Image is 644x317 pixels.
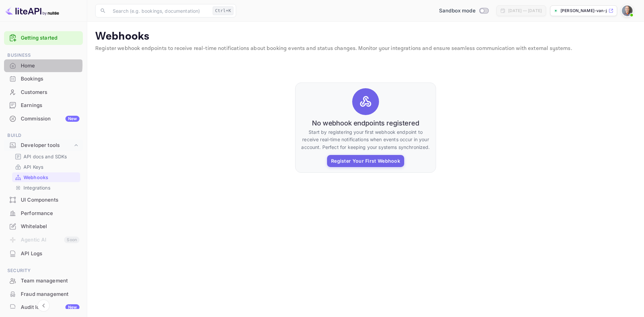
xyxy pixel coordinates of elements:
[65,116,79,122] div: New
[65,304,79,310] div: New
[21,142,73,149] div: Developer tools
[12,152,80,161] div: API docs and SDKs
[4,59,83,72] a: Home
[4,194,83,207] div: UI Components
[21,277,79,285] div: Team management
[4,99,83,112] div: Earnings
[4,247,83,260] a: API Logs
[15,153,77,160] a: API docs and SDKs
[4,194,83,206] a: UI Components
[312,119,419,127] h6: No webhook endpoints registered
[4,288,83,301] div: Fraud management
[327,155,404,167] button: Register Your First Webhook
[622,5,633,16] img: Neville van Jaarsveld
[4,207,83,219] a: Performance
[4,112,83,125] div: CommissionNew
[12,172,80,182] div: Webhooks
[21,290,79,298] div: Fraud management
[508,8,542,14] div: [DATE] — [DATE]
[4,247,83,260] div: API Logs
[21,250,79,258] div: API Logs
[4,301,83,313] a: Audit logsNew
[23,153,67,160] p: API docs and SDKs
[4,274,83,287] div: Team management
[21,304,79,311] div: Audit logs
[4,267,83,274] span: Security
[21,210,79,217] div: Performance
[21,223,79,230] div: Whitelabel
[4,86,83,98] a: Customers
[301,128,430,151] p: Start by registering your first webhook endpoint to receive real-time notifications when events o...
[21,75,79,83] div: Bookings
[4,288,83,300] a: Fraud management
[12,162,80,172] div: API Keys
[4,301,83,314] div: Audit logsNew
[21,62,79,70] div: Home
[5,5,59,16] img: LiteAPI logo
[213,6,233,15] div: Ctrl+K
[4,59,83,72] div: Home
[21,196,79,204] div: UI Components
[15,174,77,181] a: Webhooks
[21,115,79,123] div: Commission
[4,86,83,99] div: Customers
[21,102,79,109] div: Earnings
[4,112,83,125] a: CommissionNew
[95,30,636,43] p: Webhooks
[4,72,83,86] div: Bookings
[436,7,491,15] div: Switch to Production mode
[439,7,476,15] span: Sandbox mode
[4,220,83,233] div: Whitelabel
[15,184,77,191] a: Integrations
[4,220,83,232] a: Whitelabel
[95,45,636,53] p: Register webhook endpoints to receive real-time notifications about booking events and status cha...
[4,132,83,139] span: Build
[12,183,80,193] div: Integrations
[23,174,48,181] p: Webhooks
[4,274,83,287] a: Team management
[23,184,50,191] p: Integrations
[4,52,83,59] span: Business
[21,34,79,42] a: Getting started
[38,300,50,312] button: Collapse navigation
[4,99,83,111] a: Earnings
[15,163,77,170] a: API Keys
[23,163,43,170] p: API Keys
[4,207,83,220] div: Performance
[21,89,79,96] div: Customers
[4,140,83,151] div: Developer tools
[109,4,210,17] input: Search (e.g. bookings, documentation)
[4,72,83,85] a: Bookings
[560,8,607,14] p: [PERSON_NAME]-van-jaarsveld-...
[4,31,83,45] div: Getting started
